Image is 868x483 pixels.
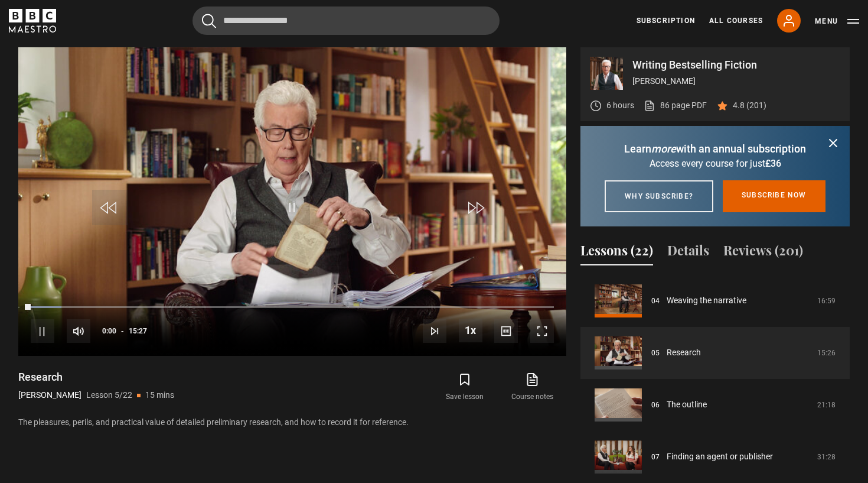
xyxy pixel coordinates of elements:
[18,47,566,356] video-js: Video Player
[667,398,707,411] a: The outline
[580,241,653,265] button: Lessons (22)
[667,346,701,359] a: Research
[632,75,840,87] p: [PERSON_NAME]
[431,370,498,404] button: Save lesson
[459,319,482,342] button: Playback Rate
[192,7,500,35] input: Search
[733,99,766,112] p: 4.8 (201)
[494,319,518,343] button: Captions
[67,319,90,343] button: Mute
[605,180,713,212] a: Why subscribe?
[667,241,709,265] button: Details
[9,9,56,33] svg: BBC Maestro
[121,327,124,335] span: -
[651,142,676,155] i: more
[202,14,216,28] button: Submit the search query
[530,319,554,343] button: Fullscreen
[606,99,634,112] p: 6 hours
[667,450,773,463] a: Finding an agent or publisher
[595,157,836,171] p: Access every course for just
[18,416,566,429] p: The pleasures, perils, and practical value of detailed preliminary research, and how to record it...
[102,320,116,342] span: 0:00
[423,319,446,343] button: Next Lesson
[637,15,695,26] a: Subscription
[145,389,174,401] p: 15 mins
[31,306,554,309] div: Progress Bar
[765,158,781,169] span: £36
[18,389,81,401] p: [PERSON_NAME]
[31,319,54,343] button: Pause
[815,15,859,27] button: Toggle navigation
[709,15,763,26] a: All Courses
[86,389,132,401] p: Lesson 5/22
[644,99,707,112] a: 86 page PDF
[723,241,803,265] button: Reviews (201)
[667,294,746,307] a: Weaving the narrative
[723,180,825,212] a: Subscribe now
[129,320,147,342] span: 15:27
[632,60,840,70] p: Writing Bestselling Fiction
[499,370,566,404] a: Course notes
[18,370,174,384] h1: Research
[595,141,836,157] p: Learn with an annual subscription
